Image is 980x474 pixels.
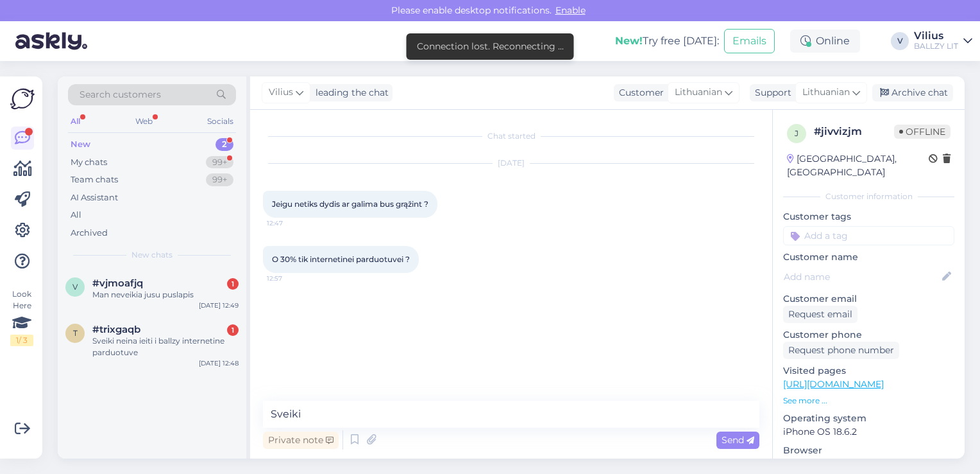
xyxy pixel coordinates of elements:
span: Vilius [269,85,293,100]
p: Visited pages [783,364,954,378]
div: Request phone number [783,342,899,359]
div: Chat started [263,130,759,142]
div: 2 [215,138,233,151]
div: New [71,138,90,151]
div: V [891,32,909,50]
div: Archived [71,227,108,240]
div: 1 / 3 [10,335,33,346]
span: j [795,128,798,138]
div: Team chats [71,173,118,186]
div: 1 [227,324,239,336]
div: # jivvizjm [814,124,894,139]
button: Emails [724,29,775,53]
div: Archive chat [872,84,953,101]
div: Man neveikia jusu puslapis [92,289,239,301]
span: t [73,328,78,338]
div: Customer [614,86,664,100]
span: Enable [552,4,589,16]
div: 1 [227,278,239,290]
span: Jeigu netiks dydis ar galima bus grąžint ? [272,199,428,209]
p: Customer name [783,250,954,264]
div: Web [133,113,155,130]
div: [DATE] 12:48 [199,358,239,368]
div: Look Here [10,288,33,346]
div: All [68,113,83,130]
p: Customer email [783,292,954,306]
div: Sveiki neina ieiti i ballzy internetine parduotuve [92,335,239,358]
div: 99+ [206,156,233,169]
div: Request email [783,306,857,323]
input: Add a tag [783,226,954,245]
p: iPhone OS 18.6.2 [783,425,954,439]
span: v [72,282,78,292]
p: Browser [783,444,954,457]
span: Lithuanian [802,85,850,100]
div: Vilius [914,31,958,41]
input: Add name [784,270,940,284]
p: Operating system [783,412,954,425]
div: AI Assistant [71,191,118,204]
span: New chats [131,249,173,261]
a: ViliusBALLZY LIT [914,31,972,51]
div: All [71,209,81,222]
div: 99+ [206,173,233,186]
div: BALLZY LIT [914,41,958,51]
p: Customer tags [783,210,954,224]
span: Send [722,434,754,446]
div: [DATE] 12:49 [199,301,239,310]
span: Search customers [80,88,161,101]
div: leading the chat [310,86,389,100]
textarea: Sveiki [263,401,759,428]
div: Private note [263,432,339,449]
div: [DATE] [263,157,759,169]
b: New! [615,35,643,47]
div: Online [790,30,860,53]
span: #trixgaqb [92,324,140,335]
span: 12:57 [267,274,315,283]
img: Askly Logo [10,87,35,111]
div: Try free [DATE]: [615,33,719,49]
span: Lithuanian [675,85,722,100]
span: #vjmoafjq [92,277,143,289]
p: Safari 18.6 [783,457,954,471]
div: Support [750,86,791,100]
div: [GEOGRAPHIC_DATA], [GEOGRAPHIC_DATA] [787,152,929,179]
p: Customer phone [783,328,954,342]
div: Socials [205,113,236,130]
div: Connection lost. Reconnecting ... [417,40,564,53]
span: 12:47 [267,218,315,228]
p: See more ... [783,395,954,407]
a: [URL][DOMAIN_NAME] [783,378,884,390]
div: My chats [71,156,107,169]
span: O 30% tik internetinei parduotuvei ? [272,254,410,264]
div: Customer information [783,191,954,202]
span: Offline [894,125,950,139]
